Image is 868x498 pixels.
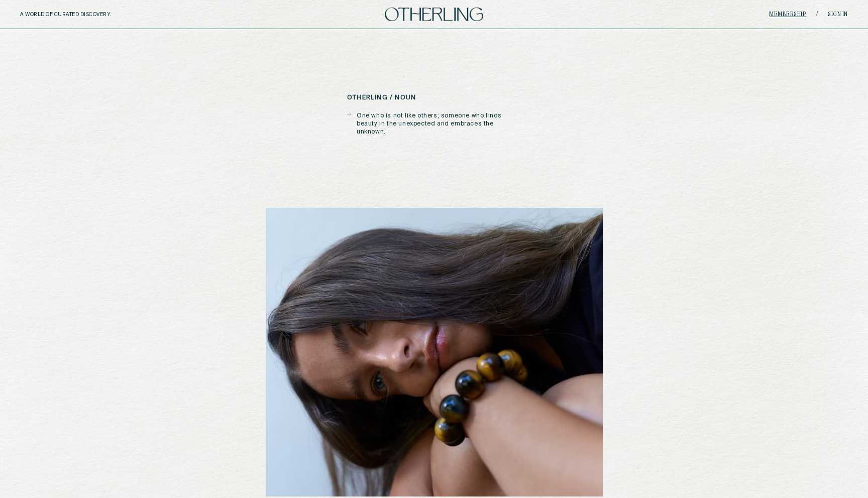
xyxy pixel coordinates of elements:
[828,12,848,18] a: Sign in
[769,12,806,18] a: Membership
[357,112,521,136] p: One who is not like others; someone who finds beauty in the unexpected and embraces the unknown.
[266,208,603,496] img: image
[20,12,155,18] h5: A WORLD OF CURATED DISCOVERY.
[816,11,818,18] span: /
[385,8,483,21] img: logo
[347,94,416,101] h5: otherling / noun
